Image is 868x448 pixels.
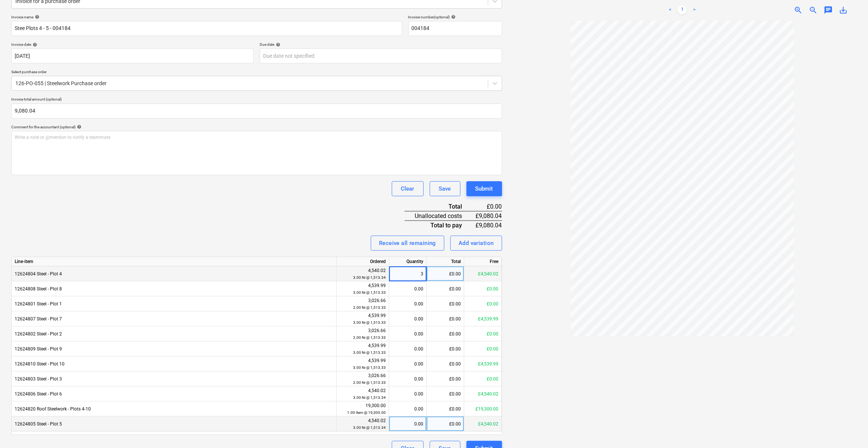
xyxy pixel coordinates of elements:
div: 4,540.02 [340,267,386,281]
input: Invoice total amount (optional) [11,104,502,119]
div: Comment for the accountant (optional) [11,125,502,129]
div: 4,539.99 [340,282,386,296]
div: £0.00 [464,371,502,386]
div: £0.00 [464,281,502,296]
div: Line-item [12,257,337,266]
button: Add variation [450,236,502,251]
div: 0.00 [392,416,423,431]
button: Receive all remaining [371,236,444,251]
span: 12624804 Steel - Plot 4 [15,271,62,277]
span: help [274,42,280,47]
span: 12624806 Steel - Plot 6 [15,391,62,397]
div: Due date [260,42,502,47]
div: 4,540.02 [340,387,386,401]
input: Invoice name [11,21,402,36]
small: 3.00 Nr @ 1,513.33 [353,365,386,370]
div: £0.00 [427,371,464,386]
div: £0.00 [427,341,464,356]
div: 3,026.66 [340,297,386,311]
small: 2.00 Nr @ 1,513.33 [353,305,386,310]
div: £0.00 [427,326,464,341]
div: £4,539.99 [464,356,502,371]
small: 1.00 Item @ 19,300.00 [347,410,386,415]
div: £0.00 [474,202,502,211]
button: Submit [466,181,502,196]
div: 0.00 [392,281,423,296]
div: Total to pay [405,221,474,230]
span: 12624810 Steel - Plot 10 [15,361,65,367]
div: £0.00 [427,311,464,326]
div: £4,539.99 [464,311,502,326]
div: 4,539.99 [340,357,386,371]
div: £0.00 [427,281,464,296]
a: Next page [690,6,699,15]
div: £0.00 [464,341,502,356]
div: Receive all remaining [379,238,436,248]
span: 12624803 Steel - Plot 3 [15,376,62,382]
div: Clear [401,184,414,194]
span: 12624801 Steel - Plot 1 [15,301,62,307]
small: 3.00 Nr @ 1,513.34 [353,395,386,400]
a: Page 1 is your current page [678,6,687,15]
input: Invoice date not specified [11,48,254,63]
div: Invoice number (optional) [408,15,502,20]
div: £9,080.04 [474,221,502,230]
p: Invoice total amount (optional) [11,97,502,103]
div: 0.00 [392,386,423,401]
div: Invoice date [11,42,254,47]
div: 0.00 [392,356,423,371]
span: save_alt [839,6,848,15]
div: £9,080.04 [474,211,502,221]
div: £0.00 [427,386,464,401]
div: Add variation [459,238,494,248]
span: 12624809 Steel - Plot 9 [15,346,62,352]
div: 3,026.66 [340,327,386,341]
div: Ordered [337,257,389,266]
span: zoom_out [809,6,818,15]
small: 3.00 Nr @ 1,513.34 [353,275,386,280]
div: 0.00 [392,326,423,341]
span: 12624808 Steel - Plot 8 [15,286,62,292]
div: Save [439,184,451,194]
span: help [75,125,81,129]
div: £4,540.02 [464,416,502,431]
div: Submit [475,184,493,194]
div: 19,300.00 [340,402,386,416]
button: Save [430,181,460,196]
span: 12624807 Steel - Plot 7 [15,316,62,322]
small: 3.00 Nr @ 1,513.33 [353,350,386,355]
div: £0.00 [427,266,464,281]
span: 12624820 Roof Steelwork - Plots 4-10 [15,406,91,412]
small: 3.00 Nr @ 1,513.33 [353,320,386,325]
div: 4,540.02 [340,417,386,431]
input: Invoice number [408,21,502,36]
div: 0.00 [392,311,423,326]
p: Select purchase order [11,69,502,76]
div: Unallocated costs [405,211,474,221]
div: Total [405,202,474,211]
a: Previous page [666,6,675,15]
div: Quantity [389,257,427,266]
div: 0.00 [392,401,423,416]
div: Total [427,257,464,266]
div: 0.00 [392,371,423,386]
div: £0.00 [464,326,502,341]
small: 3.00 Nr @ 1,513.34 [353,425,386,430]
span: help [31,42,37,47]
span: 12624805 Steel - Plot 5 [15,421,62,427]
div: £0.00 [427,296,464,311]
span: zoom_in [794,6,803,15]
div: £0.00 [427,401,464,416]
small: 2.00 Nr @ 1,513.33 [353,335,386,340]
div: £4,540.02 [464,386,502,401]
div: 0.00 [392,341,423,356]
div: Invoice name [11,15,402,20]
div: 0.00 [392,296,423,311]
div: 4,539.99 [340,312,386,326]
button: Clear [392,181,424,196]
div: £0.00 [427,356,464,371]
div: Free [464,257,502,266]
div: £0.00 [464,296,502,311]
iframe: Chat Widget [830,412,868,448]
